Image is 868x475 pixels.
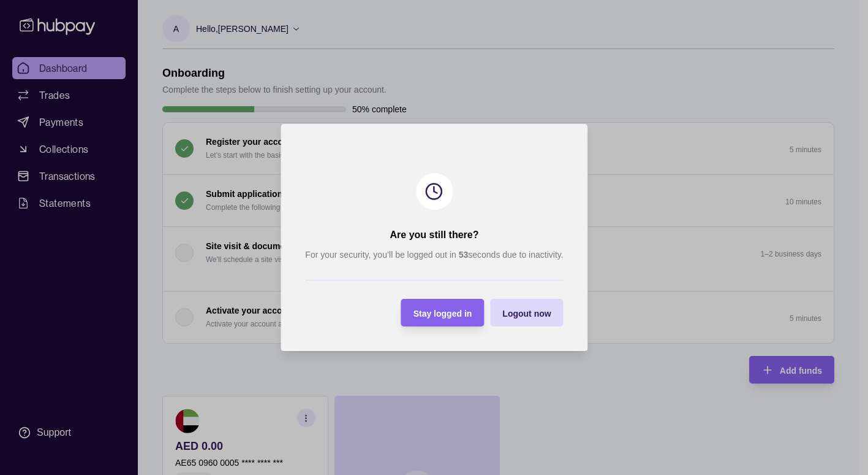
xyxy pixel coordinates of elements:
[413,309,472,319] span: Stay logged in
[390,228,478,242] h2: Are you still there?
[458,250,468,260] strong: 53
[305,248,563,261] p: For your security, you’ll be logged out in seconds due to inactivity.
[401,299,484,326] button: Stay logged in
[502,309,551,319] span: Logout now
[490,299,563,326] button: Logout now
